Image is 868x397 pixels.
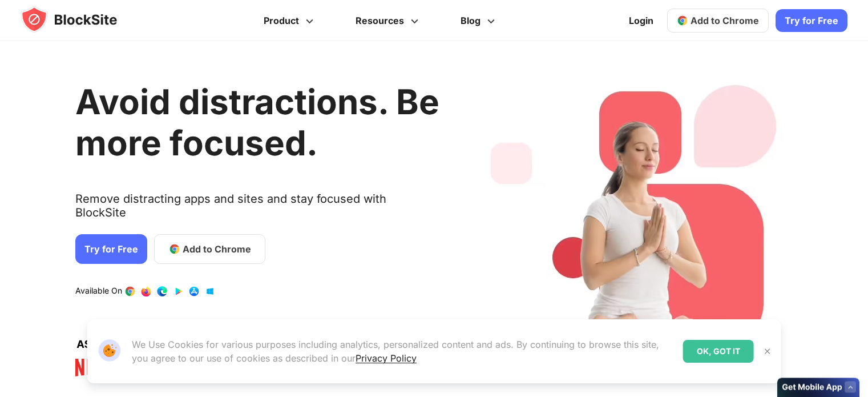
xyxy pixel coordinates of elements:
[75,286,122,297] text: Available On
[776,9,847,32] a: Try for Free
[622,7,660,34] a: Login
[75,81,439,163] h1: Avoid distractions. Be more focused.
[683,340,754,363] div: OK, GOT IT
[75,234,147,264] a: Try for Free
[183,242,251,256] span: Add to Chrome
[763,347,772,356] img: Close
[677,15,688,26] img: chrome-icon.svg
[75,192,439,228] text: Remove distracting apps and sites and stay focused with BlockSite
[760,344,775,359] button: Close
[667,9,769,33] a: Add to Chrome
[21,6,139,33] img: blocksite-icon.5d769676.svg
[691,15,759,26] span: Add to Chrome
[154,234,265,264] a: Add to Chrome
[356,352,417,364] a: Privacy Policy
[132,338,674,365] p: We Use Cookies for various purposes including analytics, personalized content and ads. By continu...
